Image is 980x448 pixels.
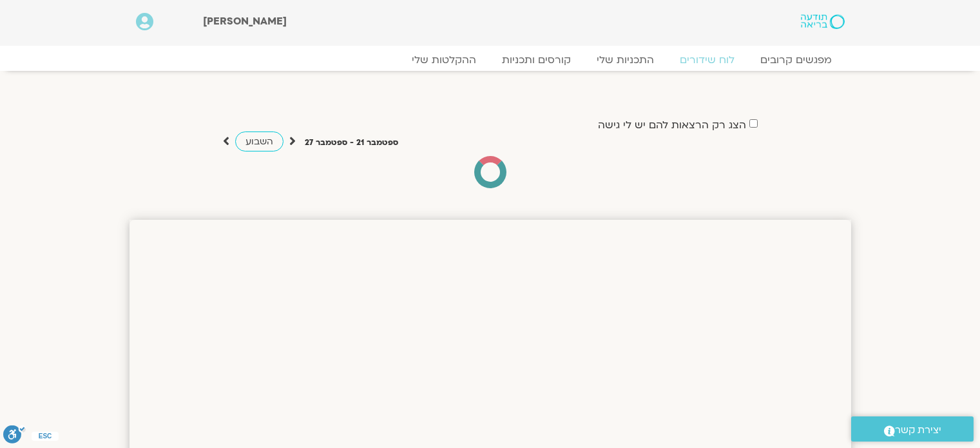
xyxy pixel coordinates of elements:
[235,131,283,151] a: השבוע
[136,54,845,66] nav: Menu
[584,54,667,66] a: התכניות שלי
[895,422,941,439] span: יצירת קשר
[399,54,489,66] a: ההקלטות שלי
[245,135,273,148] span: השבוע
[305,136,398,150] p: ספטמבר 21 - ספטמבר 27
[851,416,974,442] a: יצירת קשר
[598,119,746,131] label: הצג רק הרצאות להם יש לי גישה
[489,54,584,66] a: קורסים ותכניות
[203,14,287,28] span: [PERSON_NAME]
[747,54,845,66] a: מפגשים קרובים
[667,54,747,66] a: לוח שידורים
